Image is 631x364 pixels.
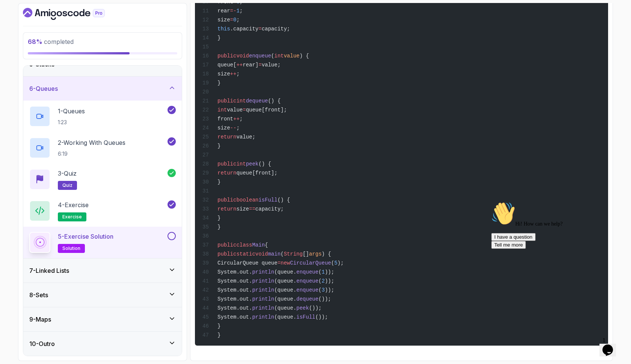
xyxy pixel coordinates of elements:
[334,260,337,266] span: 5
[236,62,243,68] span: ++
[217,71,230,77] span: size
[217,116,233,122] span: front
[236,17,239,23] span: ;
[274,278,296,284] span: (queue.
[29,315,51,324] h3: 9 - Maps
[274,269,296,275] span: (queue.
[278,260,281,266] span: =
[322,269,325,275] span: 1
[240,116,243,122] span: ;
[325,278,334,284] span: ));
[337,260,344,266] span: );
[3,3,138,50] div: 👋Hi! How can we help?I have a questionTell me more
[258,161,271,167] span: () {
[23,307,182,331] button: 9-Maps
[58,138,125,147] p: 2 - Working With Queues
[252,296,274,302] span: println
[3,3,27,27] img: :wave:
[255,251,268,257] span: void
[29,137,176,158] button: 2-Working With Queues6:19
[217,17,230,23] span: size
[271,53,274,59] span: (
[230,8,233,14] span: =
[274,305,296,311] span: (queue.
[217,98,236,104] span: public
[325,287,334,293] span: ));
[252,287,274,293] span: println
[315,314,328,320] span: ());
[262,62,281,68] span: value;
[252,242,265,248] span: Main
[217,107,227,113] span: int
[217,62,236,68] span: queue[
[29,266,69,275] h3: 7 - Linked Lists
[217,143,220,149] span: }
[599,334,623,356] iframe: chat widget
[309,305,322,311] span: ());
[322,251,331,257] span: ) {
[319,287,322,293] span: (
[58,119,85,126] p: 1:23
[252,269,274,275] span: println
[58,107,85,116] p: 1 - Queues
[217,35,220,41] span: }
[29,290,48,299] h3: 8 - Sets
[274,314,296,320] span: (queue.
[236,206,249,212] span: size
[236,53,249,59] span: void
[23,259,182,283] button: 7-Linked Lists
[240,8,243,14] span: ;
[62,214,82,220] span: exercise
[296,269,319,275] span: enqueue
[23,283,182,307] button: 8-Sets
[217,26,230,32] span: this
[319,296,331,302] span: ());
[236,71,239,77] span: ;
[296,278,319,284] span: enqueue
[274,296,296,302] span: (queue.
[309,251,322,257] span: args
[296,305,309,311] span: peek
[236,242,252,248] span: class
[230,71,237,77] span: ++
[233,17,236,23] span: 0
[217,314,252,320] span: System.out.
[249,53,271,59] span: enqueue
[217,170,236,176] span: return
[29,232,176,253] button: 5-Exercise Solutionsolution
[217,80,220,86] span: }
[58,150,125,158] p: 6:19
[29,339,55,348] h3: 10 - Outro
[258,197,277,203] span: isFull
[258,62,261,68] span: =
[217,332,220,338] span: }
[236,125,239,131] span: ;
[217,278,252,284] span: System.out.
[278,197,290,203] span: () {
[299,53,309,59] span: ) {
[258,26,261,32] span: =
[233,116,240,122] span: ++
[236,134,255,140] span: value;
[3,23,74,28] span: Hi! How can we help?
[230,26,259,32] span: .capacity
[255,206,284,212] span: capacity;
[217,125,230,131] span: size
[29,169,176,190] button: 3-Quizquiz
[28,38,42,45] span: 68 %
[62,245,80,251] span: solution
[296,287,319,293] span: enqueue
[252,305,274,311] span: println
[217,269,252,275] span: System.out.
[331,260,334,266] span: (
[227,107,243,113] span: value
[217,206,236,212] span: return
[281,260,290,266] span: new
[246,98,268,104] span: dequeue
[236,251,255,257] span: static
[246,107,287,113] span: queue[front];
[290,260,331,266] span: CircularQueue
[236,170,277,176] span: queue[front];
[319,278,322,284] span: (
[281,251,284,257] span: (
